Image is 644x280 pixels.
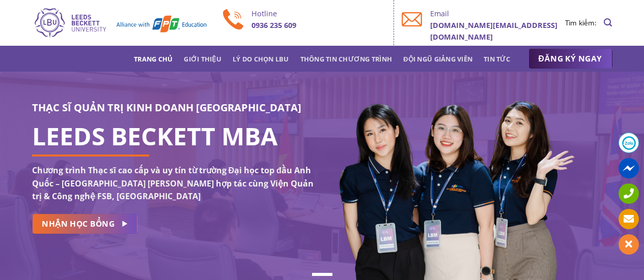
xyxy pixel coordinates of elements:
a: NHẬN HỌC BỔNG [32,214,137,234]
b: [DOMAIN_NAME][EMAIL_ADDRESS][DOMAIN_NAME] [430,20,557,42]
a: Tin tức [484,50,510,68]
a: Lý do chọn LBU [233,50,289,68]
strong: Chương trình Thạc sĩ cao cấp và uy tín từ trường Đại học top đầu Anh Quốc – [GEOGRAPHIC_DATA] [PE... [32,165,314,202]
a: Trang chủ [134,50,173,68]
a: Giới thiệu [184,50,221,68]
li: Tìm kiếm: [565,17,597,28]
h1: LEEDS BECKETT MBA [32,130,315,142]
li: Page dot 1 [312,273,332,276]
a: Thông tin chương trình [300,50,393,68]
span: NHẬN HỌC BỔNG [42,217,115,230]
p: Hotline [251,8,386,19]
a: Search [604,13,612,33]
img: Thạc sĩ Quản trị kinh doanh Quốc tế [32,7,208,39]
b: 0936 235 609 [251,20,296,30]
span: ĐĂNG KÝ NGAY [539,52,602,65]
a: ĐĂNG KÝ NGAY [528,49,612,69]
h3: THẠC SĨ QUẢN TRỊ KINH DOANH [GEOGRAPHIC_DATA] [32,100,315,116]
a: Đội ngũ giảng viên [403,50,472,68]
p: Email [430,8,565,19]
